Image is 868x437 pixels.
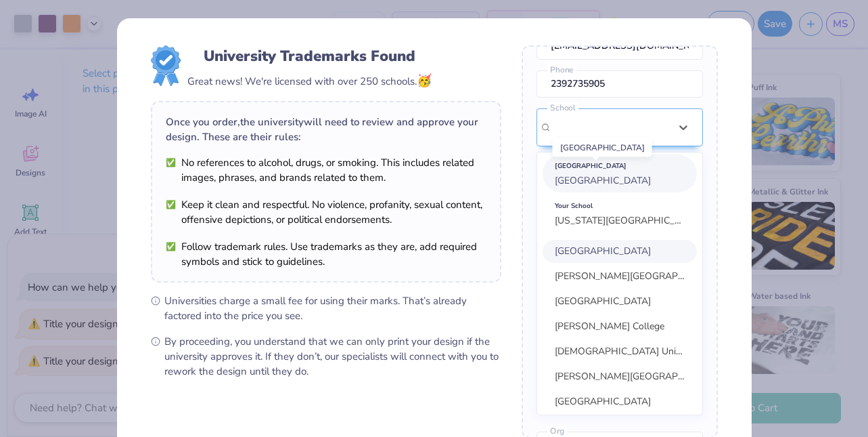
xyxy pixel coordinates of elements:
span: [GEOGRAPHIC_DATA] [555,395,651,408]
span: [PERSON_NAME][GEOGRAPHIC_DATA] [555,270,726,283]
span: [DEMOGRAPHIC_DATA] University of Health Sciences [555,345,785,358]
span: [GEOGRAPHIC_DATA] [555,245,651,257]
span: Universities charge a small fee for using their marks. That’s already factored into the price you... [164,293,501,323]
span: By proceeding, you understand that we can only print your design if the university approves it. I... [164,334,501,379]
div: [GEOGRAPHIC_DATA] [555,159,685,173]
li: No references to alcohol, drugs, or smoking. This includes related images, phrases, and brands re... [166,155,486,185]
li: Follow trademark rules. Use trademarks as they are, add required symbols and stick to guidelines. [166,239,486,269]
div: Once you order, the university will need to review and approve your design. These are their rules: [166,115,486,144]
span: [US_STATE][GEOGRAPHIC_DATA] [555,214,702,227]
span: [PERSON_NAME][GEOGRAPHIC_DATA] [555,370,726,383]
img: License badge [151,45,181,86]
div: Great news! We're licensed with over 250 schools. [187,72,432,90]
div: Your School [555,199,685,213]
li: Keep it clean and respectful. No violence, profanity, sexual content, offensive depictions, or po... [166,197,486,227]
span: [GEOGRAPHIC_DATA] [555,295,651,308]
div: University Trademarks Found [204,45,415,67]
input: Phone [536,70,703,98]
span: [GEOGRAPHIC_DATA] [555,174,651,187]
span: [PERSON_NAME] College [555,320,664,333]
span: 🥳 [417,72,432,89]
div: [GEOGRAPHIC_DATA] [553,138,652,157]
